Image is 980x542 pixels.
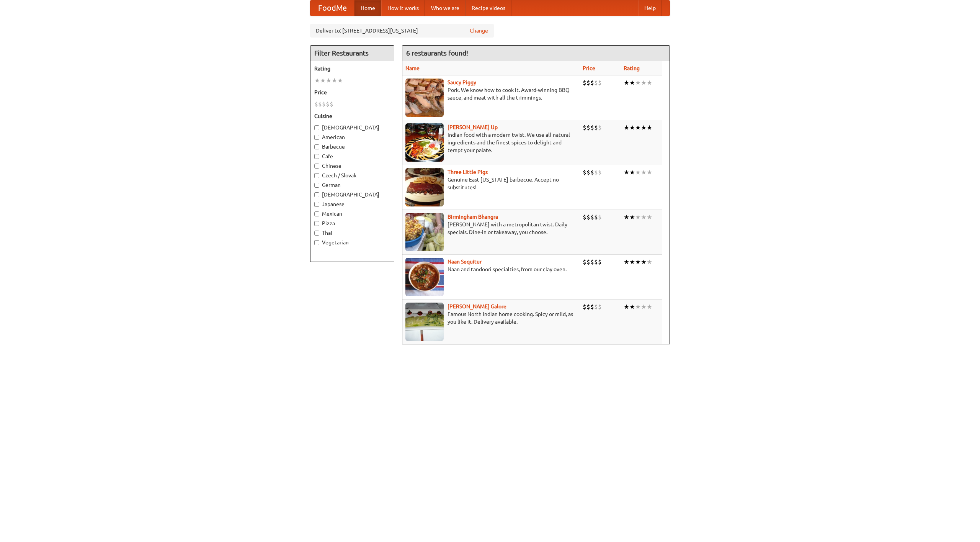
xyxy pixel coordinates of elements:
[647,258,652,266] li: ★
[590,79,594,87] li: $
[314,172,390,179] label: Czech / Slovak
[326,76,332,85] li: ★
[314,100,318,108] li: $
[635,303,641,311] li: ★
[586,123,590,132] li: $
[314,173,319,178] input: Czech / Slovak
[586,79,590,87] li: $
[314,239,390,246] label: Vegetarian
[330,100,333,108] li: $
[405,86,577,102] p: Pork. We know how to cook it. Award-winning BBQ sauce, and meat with all the trimmings.
[641,168,647,177] li: ★
[314,229,390,237] label: Thai
[448,124,498,130] a: [PERSON_NAME] Up
[635,79,641,87] li: ★
[314,65,390,72] h5: Rating
[314,231,319,236] input: Thai
[314,202,319,207] input: Japanese
[629,168,635,177] li: ★
[405,168,444,206] img: littlepigs.jpg
[594,168,598,177] li: $
[641,258,647,266] li: ★
[583,65,595,71] a: Price
[594,213,598,221] li: $
[314,181,390,189] label: German
[635,123,641,132] li: ★
[590,303,594,311] li: $
[598,213,602,221] li: $
[598,123,602,132] li: $
[624,258,629,266] li: ★
[629,213,635,221] li: ★
[326,100,330,108] li: $
[314,200,390,208] label: Japanese
[448,259,482,265] b: Naan Sequitur
[635,213,641,221] li: ★
[590,258,594,266] li: $
[448,169,488,175] b: Three Little Pigs
[337,76,343,85] li: ★
[624,213,629,221] li: ★
[586,168,590,177] li: $
[314,135,319,140] input: American
[647,168,652,177] li: ★
[405,131,577,154] p: Indian food with a modern twist. We use all-natural ingredients and the finest spices to delight ...
[583,168,586,177] li: $
[641,213,647,221] li: ★
[624,65,640,71] a: Rating
[314,88,390,96] h5: Price
[624,168,629,177] li: ★
[583,258,586,266] li: $
[314,133,390,141] label: American
[647,213,652,221] li: ★
[314,192,319,197] input: [DEMOGRAPHIC_DATA]
[629,79,635,87] li: ★
[629,123,635,132] li: ★
[470,27,488,34] a: Change
[381,0,425,16] a: How it works
[425,0,465,16] a: Who we are
[320,76,326,85] li: ★
[314,240,319,245] input: Vegetarian
[314,191,390,198] label: [DEMOGRAPHIC_DATA]
[405,213,444,251] img: bhangra.jpg
[590,123,594,132] li: $
[590,168,594,177] li: $
[314,211,319,216] input: Mexican
[583,303,586,311] li: $
[638,0,662,16] a: Help
[314,164,319,169] input: Chinese
[629,258,635,266] li: ★
[594,303,598,311] li: $
[314,152,390,160] label: Cafe
[310,0,354,16] a: FoodMe
[314,143,390,151] label: Barbecue
[583,123,586,132] li: $
[406,49,468,57] ng-pluralize: 6 restaurants found!
[465,0,511,16] a: Recipe videos
[448,214,498,220] a: Birmingham Bhangra
[448,79,476,85] a: Saucy Piggy
[647,303,652,311] li: ★
[624,123,629,132] li: ★
[583,213,586,221] li: $
[641,123,647,132] li: ★
[641,79,647,87] li: ★
[405,123,444,162] img: curryup.jpg
[314,154,319,159] input: Cafe
[314,219,390,227] label: Pizza
[314,162,390,170] label: Chinese
[405,310,577,326] p: Famous North Indian home cooking. Spicy or mild, as you like it. Delivery available.
[629,303,635,311] li: ★
[590,213,594,221] li: $
[598,168,602,177] li: $
[586,258,590,266] li: $
[314,210,390,218] label: Mexican
[586,303,590,311] li: $
[647,123,652,132] li: ★
[448,303,506,309] b: [PERSON_NAME] Galore
[405,303,444,341] img: currygalore.jpg
[635,168,641,177] li: ★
